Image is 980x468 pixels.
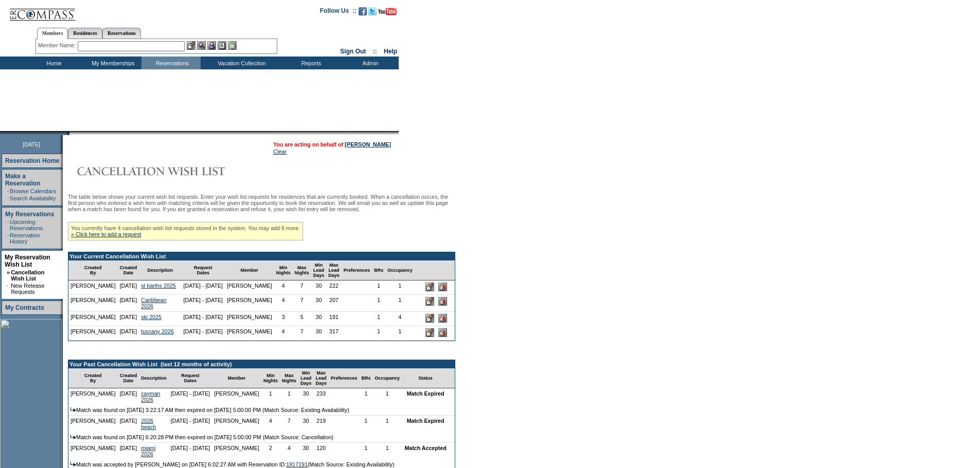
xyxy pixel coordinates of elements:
[293,280,311,295] td: 7
[311,295,327,312] td: 30
[438,283,447,291] input: Delete this Request
[368,7,377,15] img: Follow us on Twitter
[70,462,76,466] img: arrow.gif
[118,388,139,405] td: [DATE]
[313,368,329,388] td: Max Lead Days
[69,131,70,135] img: blank.gif
[345,141,391,147] a: [PERSON_NAME]
[118,295,139,312] td: [DATE]
[293,260,311,280] td: Max Nights
[298,443,314,459] td: 30
[359,7,367,15] img: Become our fan on Facebook
[225,312,274,326] td: [PERSON_NAME]
[225,295,274,312] td: [PERSON_NAME]
[212,443,261,459] td: [PERSON_NAME]
[342,260,372,280] td: Preferences
[385,312,415,326] td: 4
[141,445,155,457] a: miami 2026
[384,48,397,55] a: Help
[225,280,274,295] td: [PERSON_NAME]
[280,388,298,405] td: 1
[70,407,76,412] img: arrow.gif
[373,48,377,55] span: ::
[70,435,76,439] img: arrow.gif
[407,418,444,424] nobr: Match Expired
[5,211,54,218] a: My Reservations
[118,326,139,341] td: [DATE]
[7,232,9,245] td: ·
[273,148,287,155] a: Clear
[11,269,44,282] a: Cancellation Wish List
[313,388,329,405] td: 233
[139,260,181,280] td: Description
[298,368,314,388] td: Min Lead Days
[68,388,118,405] td: [PERSON_NAME]
[311,326,327,341] td: 30
[207,41,216,50] img: Impersonate
[313,416,329,432] td: 219
[425,314,434,323] input: Edit this Request
[218,41,226,50] img: Reservations
[171,445,210,451] nobr: [DATE] - [DATE]
[68,368,118,388] td: Created By
[274,295,293,312] td: 4
[171,390,210,397] nobr: [DATE] - [DATE]
[274,260,293,280] td: Min Nights
[68,280,118,295] td: [PERSON_NAME]
[385,326,415,341] td: 1
[378,10,397,16] a: Subscribe to our YouTube Channel
[372,326,385,341] td: 1
[118,260,139,280] td: Created Date
[280,416,298,432] td: 7
[11,283,44,295] a: New Release Requests
[280,57,340,69] td: Reports
[274,312,293,326] td: 3
[311,312,327,326] td: 30
[359,10,367,16] a: Become our fan on Facebook
[183,283,223,289] nobr: [DATE] - [DATE]
[385,295,415,312] td: 1
[274,326,293,341] td: 4
[326,260,342,280] td: Max Lead Days
[320,6,357,18] td: Follow Us ::
[373,443,402,459] td: 1
[402,368,449,388] td: Status
[407,390,444,397] nobr: Match Expired
[171,418,210,424] nobr: [DATE] - [DATE]
[274,280,293,295] td: 4
[197,41,206,50] img: View
[261,388,280,405] td: 1
[385,260,415,280] td: Occupancy
[102,28,141,39] a: Reservations
[169,368,212,388] td: Request Dates
[10,188,56,194] a: Browse Calendars
[372,280,385,295] td: 1
[71,231,141,237] a: » Click here to add a request
[7,269,10,275] b: »
[438,328,447,337] input: Delete this Request
[212,416,261,432] td: [PERSON_NAME]
[68,405,455,416] td: Match was found on [DATE] 3:22:17 AM then expired on [DATE] 5:00:00 PM (Match Source: Existing Av...
[82,57,141,69] td: My Memberships
[425,328,434,337] input: Edit this Request
[438,297,447,306] input: Delete this Request
[10,195,56,201] a: Search Availability
[139,368,169,388] td: Description
[68,360,455,368] td: Your Past Cancellation Wish List (last 12 months of activity)
[368,10,377,16] a: Follow us on Twitter
[7,219,9,231] td: ·
[225,326,274,341] td: [PERSON_NAME]
[183,328,223,334] nobr: [DATE] - [DATE]
[10,232,40,245] a: Reservation History
[298,388,314,405] td: 30
[293,295,311,312] td: 7
[68,416,118,432] td: [PERSON_NAME]
[340,48,366,55] a: Sign Out
[360,368,373,388] td: BRs
[5,304,44,311] a: My Contracts
[7,188,9,194] td: ·
[326,295,342,312] td: 207
[141,57,201,69] td: Reservations
[118,280,139,295] td: [DATE]
[360,416,373,432] td: 1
